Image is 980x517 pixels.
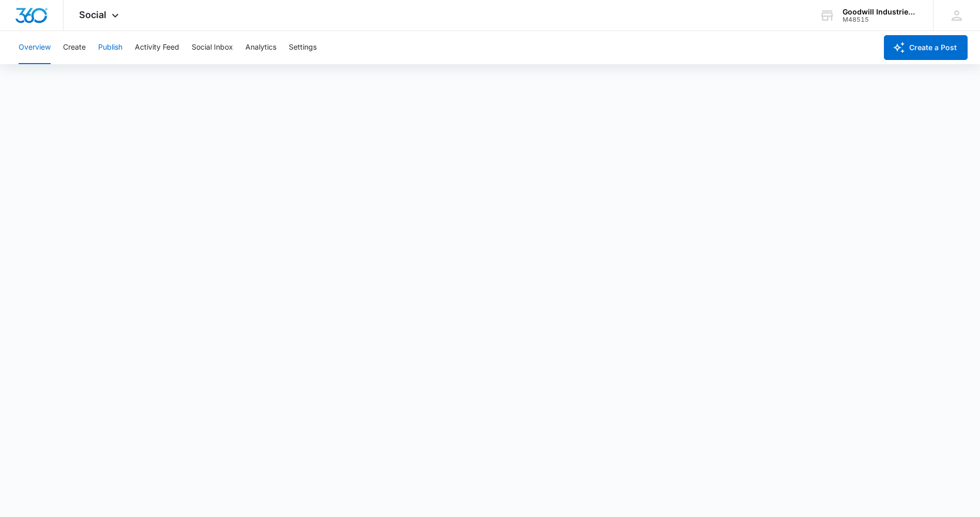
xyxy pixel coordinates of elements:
button: Create a Post [884,35,968,60]
button: Analytics [245,31,276,64]
button: Create [63,31,86,64]
button: Activity Feed [135,31,179,64]
button: Social Inbox [192,31,233,64]
div: account name [843,8,918,16]
div: account id [843,16,918,23]
button: Overview [19,31,51,64]
span: Social [79,9,106,20]
button: Settings [289,31,317,64]
button: Publish [98,31,122,64]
